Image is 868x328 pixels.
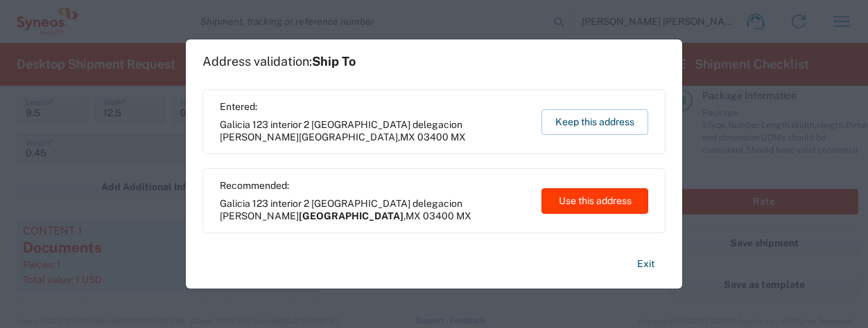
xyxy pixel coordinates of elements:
span: MX [456,210,471,221]
span: 03400 [423,210,454,221]
span: 03400 [417,131,449,143]
h1: Address validation: [202,54,356,69]
button: Keep this address [541,109,648,135]
span: MX [451,131,466,143]
span: [GEOGRAPHIC_DATA] [299,131,398,143]
span: MX [400,131,415,143]
button: Use this address [541,188,648,214]
span: Ship To [312,54,356,69]
span: [GEOGRAPHIC_DATA] [299,210,403,221]
span: Galicia 123 interior 2 [GEOGRAPHIC_DATA] delegacion [PERSON_NAME] , [220,197,528,222]
span: Entered: [220,100,528,113]
button: Exit [626,252,666,276]
span: Galicia 123 interior 2 [GEOGRAPHIC_DATA] delegacion [PERSON_NAME] , [220,118,528,143]
span: MX [406,210,421,221]
span: Recommended: [220,179,528,192]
